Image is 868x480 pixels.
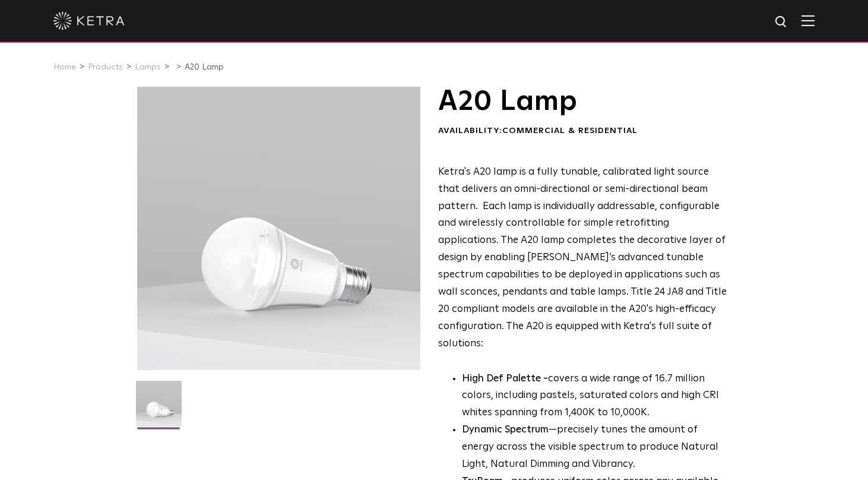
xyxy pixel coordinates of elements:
[53,12,125,30] img: ketra-logo-2019-white
[53,63,76,71] a: Home
[502,127,638,135] span: Commercial & Residential
[438,87,727,116] h1: A20 Lamp
[462,374,548,384] strong: High Def Palette -
[135,63,161,71] a: Lamps
[462,371,727,422] p: covers a wide range of 16.7 million colors, including pastels, saturated colors and high CRI whit...
[462,425,549,435] strong: Dynamic Spectrum
[136,381,182,435] img: A20-Lamp-2021-Web-Square
[802,15,815,26] img: Hamburger%20Nav.svg
[185,63,224,71] a: A20 Lamp
[438,167,727,349] span: Ketra's A20 lamp is a fully tunable, calibrated light source that delivers an omni-directional or...
[462,422,727,473] li: —precisely tunes the amount of energy across the visible spectrum to produce Natural Light, Natur...
[774,15,789,30] img: search icon
[438,125,727,137] div: Availability:
[88,63,123,71] a: Products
